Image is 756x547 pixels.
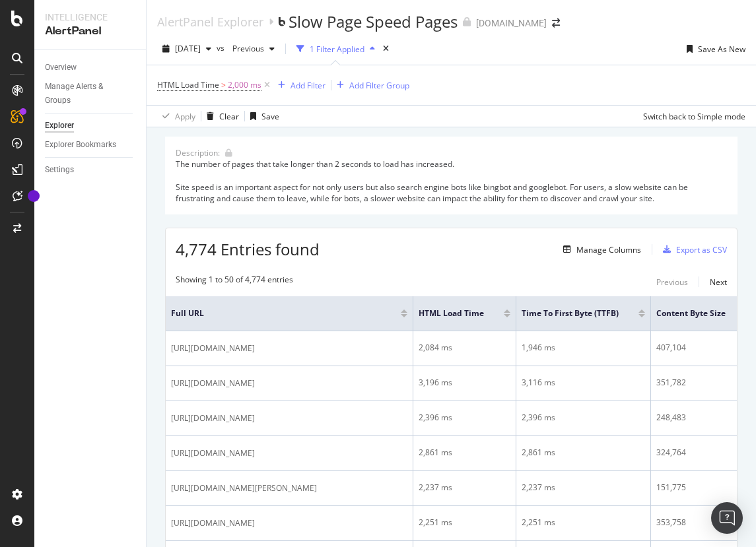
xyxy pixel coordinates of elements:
a: Overview [45,61,137,75]
div: Export as CSV [676,244,727,255]
div: 2,237 ms [522,482,645,494]
span: 4,774 Entries found [176,238,320,260]
span: Time To First Byte (TTFB) [522,307,619,319]
a: AlertPanel Explorer [157,15,263,29]
div: [DOMAIN_NAME] [476,16,547,30]
div: 3,196 ms [419,377,510,389]
button: Add Filter Group [331,77,409,93]
div: times [380,42,392,55]
span: [URL][DOMAIN_NAME] [171,517,255,530]
div: 351,782 [656,377,752,389]
button: Save [245,106,279,127]
button: [DATE] [157,38,217,59]
div: Manage Columns [576,244,641,255]
div: Overview [45,61,77,75]
div: arrow-right-arrow-left [552,18,560,28]
div: Showing 1 to 50 of 4,774 entries [176,274,293,290]
div: Tooltip anchor [28,190,40,202]
div: 2,251 ms [419,517,510,529]
div: Manage Alerts & Groups [45,80,124,108]
div: 1,946 ms [522,342,645,354]
button: Previous [227,38,280,59]
div: 151,775 [656,482,752,494]
a: Settings [45,163,137,177]
button: Add Filter [273,77,326,93]
div: 1 Filter Applied [310,44,364,55]
div: Apply [175,111,195,122]
div: 2,396 ms [419,412,510,424]
div: AlertPanel [45,24,135,39]
div: Add Filter [291,80,326,91]
span: HTML Load Time [157,79,219,90]
div: 2,084 ms [419,342,510,354]
button: Clear [201,106,239,127]
div: Previous [656,276,688,288]
button: Next [710,274,727,290]
div: Next [710,276,727,288]
div: Switch back to Simple mode [643,111,745,122]
span: HTML Load Time [419,307,484,319]
button: 1 Filter Applied [291,38,380,59]
span: [URL][DOMAIN_NAME] [171,447,255,460]
a: Explorer Bookmarks [45,138,137,152]
div: Description: [176,147,220,158]
span: > [221,79,226,90]
div: 248,483 [656,412,752,424]
button: Switch back to Simple mode [638,106,745,127]
div: Clear [219,111,239,122]
div: Intelligence [45,11,135,24]
span: [URL][DOMAIN_NAME] [171,342,255,355]
div: 353,758 [656,517,752,529]
div: The number of pages that take longer than 2 seconds to load has increased. Site speed is an impor... [176,158,727,204]
div: 2,237 ms [419,482,510,494]
button: Previous [656,274,688,290]
div: 2,251 ms [522,517,645,529]
span: Previous [227,43,264,54]
div: Settings [45,163,74,177]
div: 2,861 ms [522,447,645,459]
button: Manage Columns [558,241,641,257]
a: Explorer [45,119,137,133]
div: 324,764 [656,447,752,459]
div: Open Intercom Messenger [711,502,743,534]
span: 2025 Sep. 28th [175,43,201,54]
div: Add Filter Group [349,80,409,91]
div: 3,116 ms [522,377,645,389]
div: 407,104 [656,342,752,354]
div: Explorer Bookmarks [45,138,116,152]
span: vs [217,42,227,53]
span: [URL][DOMAIN_NAME] [171,412,255,425]
button: Save As New [681,38,745,59]
span: [URL][DOMAIN_NAME] [171,377,255,390]
button: Apply [157,106,195,127]
div: Slow Page Speed Pages [289,11,458,33]
div: Save As New [698,44,745,55]
button: Export as CSV [658,239,727,260]
a: Manage Alerts & Groups [45,80,137,108]
div: 2,396 ms [522,412,645,424]
span: [URL][DOMAIN_NAME][PERSON_NAME] [171,482,317,495]
div: 2,861 ms [419,447,510,459]
div: Save [261,111,279,122]
span: Full URL [171,307,381,319]
span: Content Byte Size [656,307,726,319]
div: Explorer [45,119,74,133]
span: 2,000 ms [228,76,261,94]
